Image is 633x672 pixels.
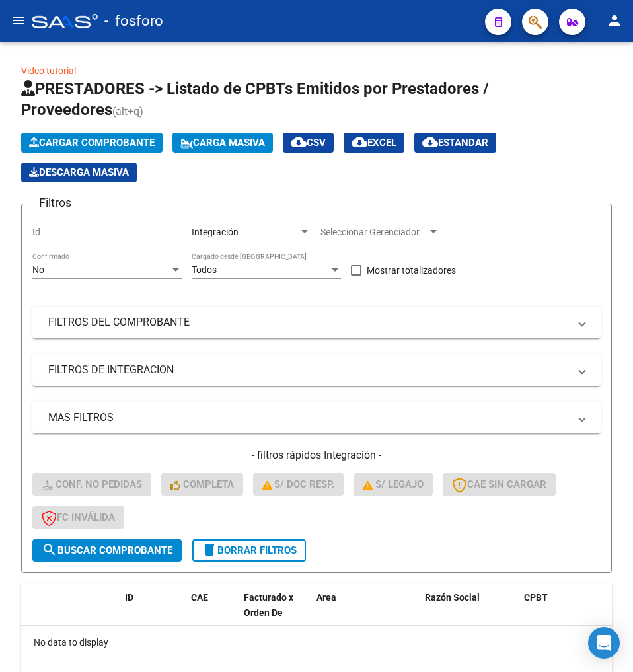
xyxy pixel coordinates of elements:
datatable-header-cell: ID [120,583,186,642]
span: ID [125,592,133,603]
button: FC Inválida [32,506,124,529]
span: Cargar Comprobante [29,137,155,149]
button: EXCEL [344,133,404,153]
span: Borrar Filtros [202,544,297,556]
span: Completa [170,478,234,490]
button: Estandar [414,133,496,153]
button: Completa [161,473,243,496]
button: Carga Masiva [172,133,273,153]
span: FC Inválida [42,511,115,523]
button: Cargar Comprobante [21,133,163,153]
button: CAE SIN CARGAR [443,473,556,496]
div: No data to display [21,626,612,659]
mat-expansion-panel-header: MAS FILTROS [32,402,601,433]
mat-icon: search [42,542,57,558]
span: S/ Doc Resp. [262,478,335,490]
span: Area [316,592,336,603]
span: Razón Social [425,592,480,603]
mat-expansion-panel-header: FILTROS DEL COMPROBANTE [32,307,601,338]
span: Seleccionar Gerenciador [320,227,428,238]
span: No [32,264,44,275]
app-download-masive: Descarga masiva de comprobantes (adjuntos) [21,163,137,182]
mat-icon: person [607,13,622,28]
button: S/ legajo [354,473,433,496]
span: Buscar Comprobante [42,544,172,556]
span: Carga Masiva [180,137,265,149]
span: Mostrar totalizadores [367,262,456,278]
h3: Filtros [32,194,78,212]
mat-panel-title: MAS FILTROS [48,410,569,425]
span: (alt+q) [112,105,143,118]
button: Borrar Filtros [192,539,306,562]
div: Open Intercom Messenger [588,627,620,659]
mat-icon: cloud_download [422,134,438,150]
mat-icon: cloud_download [352,134,367,150]
span: PRESTADORES -> Listado de CPBTs Emitidos por Prestadores / Proveedores [21,79,489,119]
span: Todos [192,264,217,275]
button: S/ Doc Resp. [253,473,344,496]
button: Conf. no pedidas [32,473,151,496]
span: CSV [291,137,326,149]
span: Facturado x Orden De [244,592,293,618]
mat-panel-title: FILTROS DEL COMPROBANTE [48,315,569,330]
datatable-header-cell: Area [311,583,400,642]
mat-icon: delete [202,542,217,558]
button: Buscar Comprobante [32,539,182,562]
mat-expansion-panel-header: FILTROS DE INTEGRACION [32,354,601,386]
button: CSV [283,133,334,153]
datatable-header-cell: CAE [186,583,239,642]
mat-icon: menu [11,13,26,28]
mat-panel-title: FILTROS DE INTEGRACION [48,363,569,377]
span: Conf. no pedidas [42,478,142,490]
span: Integración [192,227,239,237]
span: Descarga Masiva [29,167,129,178]
h4: - filtros rápidos Integración - [32,448,601,463]
datatable-header-cell: Facturado x Orden De [239,583,311,642]
span: CAE SIN CARGAR [452,478,546,490]
span: - fosforo [104,7,163,36]
button: Descarga Masiva [21,163,137,182]
span: CPBT [524,592,548,603]
a: Video tutorial [21,65,76,76]
span: CAE [191,592,208,603]
span: EXCEL [352,137,396,149]
mat-icon: cloud_download [291,134,307,150]
datatable-header-cell: Razón Social [420,583,519,642]
span: S/ legajo [363,478,424,490]
span: Estandar [422,137,488,149]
